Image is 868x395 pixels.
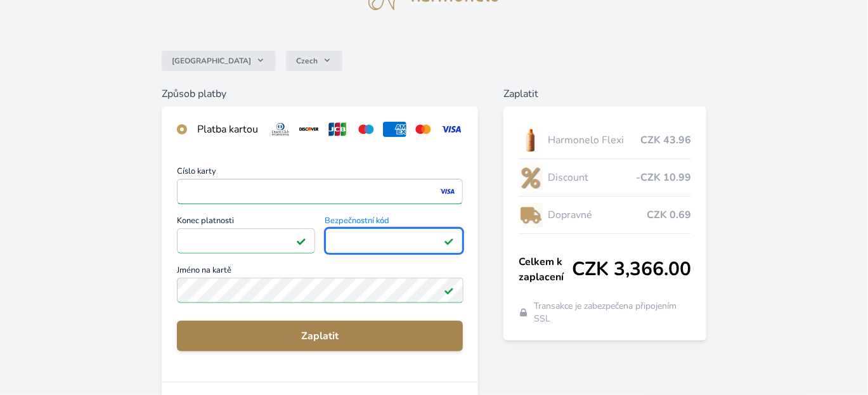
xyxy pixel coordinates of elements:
[503,86,706,101] h6: Zaplatit
[162,51,276,71] button: [GEOGRAPHIC_DATA]
[354,122,378,137] img: maestro.svg
[534,300,691,325] span: Transakce je zabezpečena připojením SSL
[177,266,463,278] span: Jméno na kartě
[519,254,572,285] span: Celkem k zaplacení
[640,133,691,148] span: CZK 43.96
[383,122,406,137] img: amex.svg
[519,124,543,156] img: CLEAN_FLEXI_se_stinem_x-hi_(1)-lo.jpg
[647,207,691,223] span: CZK 0.69
[297,122,321,137] img: discover.svg
[326,122,349,137] img: jcb.svg
[296,56,318,66] span: Czech
[548,207,647,223] span: Dopravné
[440,122,463,137] img: visa.svg
[172,56,251,66] span: [GEOGRAPHIC_DATA]
[197,122,259,137] div: Platba kartou
[519,162,543,193] img: discount-lo.png
[296,236,306,246] img: Platné pole
[183,232,309,250] iframe: Iframe pro datum vypršení platnosti
[411,122,435,137] img: mc.svg
[177,217,315,228] span: Konec platnosti
[331,232,458,250] iframe: Iframe pro bezpečnostní kód
[177,321,463,351] button: Zaplatit
[439,186,456,197] img: visa
[548,133,640,148] span: Harmonelo Flexi
[187,328,453,344] span: Zaplatit
[519,199,543,231] img: delivery-lo.png
[444,285,454,295] img: Platné pole
[548,170,636,185] span: Discount
[177,278,463,303] input: Jméno na kartěPlatné pole
[286,51,342,71] button: Czech
[636,170,691,185] span: -CZK 10.99
[183,183,458,200] iframe: Iframe pro číslo karty
[444,236,454,246] img: Platné pole
[269,122,292,137] img: diners.svg
[325,217,463,228] span: Bezpečnostní kód
[162,86,479,101] h6: Způsob platby
[177,167,463,179] span: Číslo karty
[572,258,691,281] span: CZK 3,366.00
